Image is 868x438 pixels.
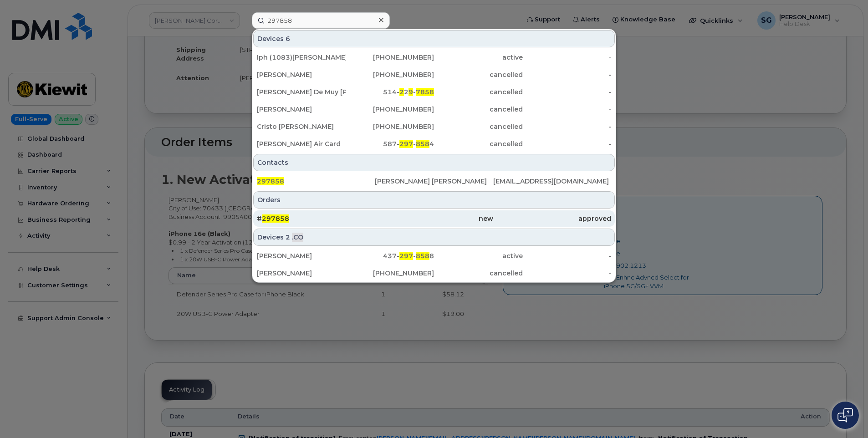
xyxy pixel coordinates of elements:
[416,88,434,96] span: 7858
[493,177,611,186] div: [EMAIL_ADDRESS][DOMAIN_NAME]
[523,70,612,79] div: -
[434,122,523,131] div: cancelled
[434,105,523,114] div: cancelled
[286,34,290,43] span: 6
[346,53,434,62] div: [PHONE_NUMBER]
[434,251,523,260] div: active
[253,84,615,100] a: [PERSON_NAME] De Muy [PERSON_NAME]514-229-7858cancelled-
[253,154,615,171] div: Contacts
[434,87,523,97] div: cancelled
[346,87,434,97] div: 514- 2 -
[257,214,375,223] div: #
[523,87,612,97] div: -
[523,269,612,278] div: -
[434,70,523,79] div: cancelled
[399,140,413,148] span: 297
[375,177,493,186] div: [PERSON_NAME] [PERSON_NAME]
[252,12,390,29] input: Find something...
[257,70,346,79] div: [PERSON_NAME]
[523,105,612,114] div: -
[253,30,615,47] div: Devices
[253,229,615,246] div: Devices
[523,139,612,148] div: -
[253,49,615,66] a: Iph (1083)[PERSON_NAME][PHONE_NUMBER]active-
[434,53,523,62] div: active
[408,88,413,96] span: 9
[523,122,612,131] div: -
[837,408,853,423] img: Open chat
[257,53,346,62] div: Iph (1083)[PERSON_NAME]
[253,136,615,152] a: [PERSON_NAME] Air Card587-297-8584cancelled-
[257,139,346,148] div: [PERSON_NAME] Air Card
[434,269,523,278] div: cancelled
[346,105,434,114] div: [PHONE_NUMBER]
[399,88,404,96] span: 2
[416,140,429,148] span: 858
[257,87,346,97] div: [PERSON_NAME] De Muy [PERSON_NAME]
[253,210,615,227] a: #297858newapproved
[523,53,612,62] div: -
[253,66,615,83] a: [PERSON_NAME][PHONE_NUMBER]cancelled-
[257,269,346,278] div: [PERSON_NAME]
[416,252,429,260] span: 858
[257,177,284,185] span: 297858
[523,251,612,260] div: -
[262,214,289,223] span: 297858
[375,214,493,223] div: new
[346,122,434,131] div: [PHONE_NUMBER]
[346,251,434,260] div: 437- - 8
[257,251,346,260] div: [PERSON_NAME]
[292,233,303,242] span: .CO
[493,214,611,223] div: approved
[434,139,523,148] div: cancelled
[253,173,615,189] a: 297858[PERSON_NAME] [PERSON_NAME][EMAIL_ADDRESS][DOMAIN_NAME]
[257,105,346,114] div: [PERSON_NAME]
[286,233,290,242] span: 2
[253,101,615,117] a: [PERSON_NAME][PHONE_NUMBER]cancelled-
[253,265,615,281] a: [PERSON_NAME][PHONE_NUMBER]cancelled-
[253,248,615,264] a: [PERSON_NAME]437-297-8588active-
[346,139,434,148] div: 587- - 4
[253,118,615,135] a: Cristo [PERSON_NAME][PHONE_NUMBER]cancelled-
[257,122,346,131] div: Cristo [PERSON_NAME]
[399,252,413,260] span: 297
[346,269,434,278] div: [PHONE_NUMBER]
[346,70,434,79] div: [PHONE_NUMBER]
[253,191,615,209] div: Orders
